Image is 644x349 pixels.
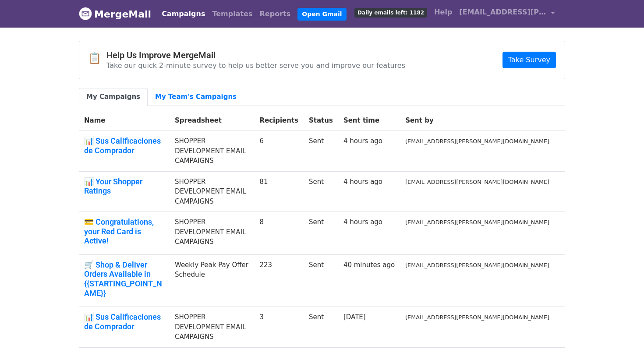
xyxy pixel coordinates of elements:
[343,178,382,186] a: 4 hours ago
[170,131,254,172] td: SHOPPER DEVELOPMENT EMAIL CAMPAIGNS
[170,110,254,131] th: Spreadsheet
[148,88,244,106] a: My Team's Campaigns
[254,307,304,348] td: 3
[79,5,151,23] a: MergeMail
[84,136,164,155] a: 📊 Sus Calificaciones de Comprador
[343,261,395,269] a: 40 minutes ago
[158,5,209,23] a: Campaigns
[254,171,304,212] td: 81
[456,4,558,24] a: [EMAIL_ADDRESS][PERSON_NAME][DOMAIN_NAME]
[338,110,400,131] th: Sent time
[84,177,164,196] a: 📊 Your Shopper Ratings
[79,110,170,131] th: Name
[304,254,338,307] td: Sent
[459,7,547,18] span: [EMAIL_ADDRESS][PERSON_NAME][DOMAIN_NAME]
[84,260,164,298] a: 🛒 Shop & Deliver Orders Available in {{STARTING_POINT_NAME}}
[304,212,338,255] td: Sent
[256,5,294,23] a: Reports
[304,131,338,172] td: Sent
[254,212,304,255] td: 8
[84,217,164,246] a: 💳 Congratulations, your Red Card is Active!
[254,110,304,131] th: Recipients
[88,52,106,65] span: 📋
[209,5,256,23] a: Templates
[405,138,549,145] small: [EMAIL_ADDRESS][PERSON_NAME][DOMAIN_NAME]
[343,313,366,321] a: [DATE]
[170,307,254,348] td: SHOPPER DEVELOPMENT EMAIL CAMPAIGNS
[84,312,164,331] a: 📊 Sus Calificaciones de Comprador
[405,219,549,226] small: [EMAIL_ADDRESS][PERSON_NAME][DOMAIN_NAME]
[304,171,338,212] td: Sent
[79,88,148,106] a: My Campaigns
[351,4,431,21] a: Daily emails left: 1182
[79,7,92,20] img: MergeMail logo
[106,50,405,60] h4: Help Us Improve MergeMail
[304,307,338,348] td: Sent
[304,110,338,131] th: Status
[400,110,555,131] th: Sent by
[106,61,405,70] p: Take our quick 2-minute survey to help us better serve you and improve our features
[502,52,556,68] a: Take Survey
[405,314,549,321] small: [EMAIL_ADDRESS][PERSON_NAME][DOMAIN_NAME]
[405,262,549,268] small: [EMAIL_ADDRESS][PERSON_NAME][DOMAIN_NAME]
[405,179,549,185] small: [EMAIL_ADDRESS][PERSON_NAME][DOMAIN_NAME]
[170,212,254,255] td: SHOPPER DEVELOPMENT EMAIL CAMPAIGNS
[254,131,304,172] td: 6
[343,218,382,226] a: 4 hours ago
[170,171,254,212] td: SHOPPER DEVELOPMENT EMAIL CAMPAIGNS
[354,8,427,18] span: Daily emails left: 1182
[343,137,382,145] a: 4 hours ago
[297,8,346,21] a: Open Gmail
[254,254,304,307] td: 223
[170,254,254,307] td: Weekly Peak Pay Offer Schedule
[431,4,456,21] a: Help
